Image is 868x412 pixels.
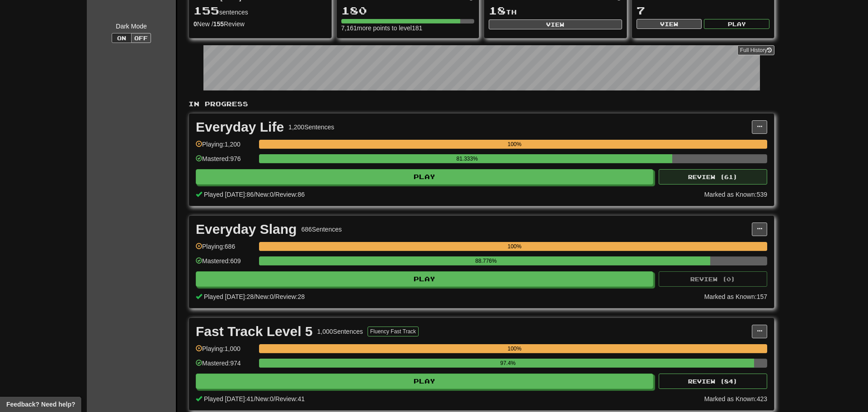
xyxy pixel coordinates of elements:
[341,5,475,16] div: 180
[254,293,255,300] span: /
[489,4,506,17] span: 18
[196,140,255,155] div: Playing: 1,200
[704,190,767,199] div: Marked as Known: 539
[262,242,767,251] div: 100%
[737,45,774,55] a: Full History
[659,169,767,185] button: Review (61)
[254,191,255,198] span: /
[275,293,305,300] span: Review: 28
[255,191,274,198] span: New: 0
[189,99,774,109] p: In Progress
[275,395,305,403] span: Review: 41
[659,271,767,287] button: Review (0)
[262,256,710,265] div: 88.776%
[489,19,622,29] button: View
[637,5,770,16] div: 7
[254,395,255,403] span: /
[275,191,305,198] span: Review: 86
[196,256,255,271] div: Mastered: 609
[131,33,151,43] button: Off
[6,400,75,409] span: Open feedback widget
[659,374,767,389] button: Review (84)
[262,140,767,149] div: 100%
[196,374,653,389] button: Play
[193,5,327,17] div: sentences
[317,327,363,336] div: 1,000 Sentences
[204,395,254,403] span: Played [DATE]: 41
[196,169,653,185] button: Play
[704,292,767,301] div: Marked as Known: 157
[262,344,767,353] div: 100%
[196,223,297,236] div: Everyday Slang
[341,24,475,33] div: 7,161 more points to level 181
[262,154,672,163] div: 81.333%
[94,22,169,31] div: Dark Mode
[274,191,275,198] span: /
[196,325,313,338] div: Fast Track Level 5
[704,394,767,403] div: Marked as Known: 423
[274,395,275,403] span: /
[196,344,255,359] div: Playing: 1,000
[255,395,274,403] span: New: 0
[196,271,653,287] button: Play
[255,293,274,300] span: New: 0
[193,19,327,28] div: New / Review
[368,327,419,336] button: Fluency Fast Track
[704,19,769,29] button: Play
[196,120,284,134] div: Everyday Life
[196,359,255,374] div: Mastered: 974
[301,225,342,234] div: 686 Sentences
[637,19,702,29] button: View
[193,20,197,28] strong: 0
[288,123,334,132] div: 1,200 Sentences
[196,242,255,257] div: Playing: 686
[274,293,275,300] span: /
[112,33,132,43] button: On
[262,359,754,368] div: 97.4%
[204,191,254,198] span: Played [DATE]: 86
[204,293,254,300] span: Played [DATE]: 28
[489,5,622,17] div: th
[193,4,219,17] span: 155
[213,20,224,28] strong: 155
[196,154,255,169] div: Mastered: 976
